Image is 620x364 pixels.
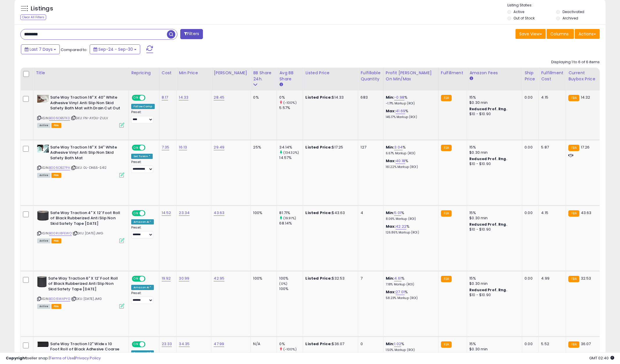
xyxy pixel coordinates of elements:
span: All listings currently available for purchase on Amazon [37,304,51,309]
div: 0.00 [525,210,534,215]
a: 7.35 [162,144,170,150]
div: Amazon AI * [131,219,154,224]
span: FBA [51,123,61,128]
b: Reduced Prof. Rng. [469,156,507,161]
span: All listings currently available for purchase on Amazon [37,238,51,243]
div: 25% [253,145,272,150]
span: 14.32 [581,95,590,100]
small: FBA [568,145,579,151]
div: 15% [469,95,518,100]
small: FBA [441,95,452,101]
div: 15% [469,210,518,215]
div: 0% [253,95,272,100]
a: 40.18 [396,158,405,164]
div: ASIN: [37,145,124,177]
span: OFF [145,276,154,281]
div: ASIN: [37,95,124,127]
div: ASIN: [37,276,124,308]
a: 1.02 [394,341,401,347]
a: 43.63 [214,210,224,216]
div: Preset: [131,226,155,239]
button: Last 7 Days [21,44,60,54]
span: ON [132,342,140,347]
small: FBA [441,145,452,151]
small: FBA [441,210,452,217]
div: 15% [469,145,518,150]
b: Listed Price: [305,95,332,100]
div: 100% [253,276,272,281]
div: Preset: [131,110,155,123]
label: Deactivated [563,9,584,14]
span: 17.26 [581,144,590,150]
div: $0.30 min [469,100,518,105]
b: Reduced Prof. Rng. [469,287,507,292]
span: ON [132,95,140,100]
b: Safe Way Traction 16" X 40" White Adhesive Vinyl Anti Slip Non Skid Safety Bath Mat with Drain Cu... [50,95,121,113]
b: Safe Way Traction 6" X 12' Foot Roll of Black Rubberized Anti Slip Non Skid Safety Tape [DATE] [48,276,119,294]
div: 0.00 [525,145,534,150]
div: Min Price [179,70,209,76]
a: B00I5WAPYG [49,296,70,301]
img: 41rcDy5Fh6L._SL40_.jpg [37,145,49,153]
p: 6.67% Markup (ROI) [386,151,434,155]
div: $14.33 [305,95,354,100]
a: 5.01 [394,210,401,216]
div: Clear All Filters [20,15,46,20]
p: -1.71% Markup (ROI) [386,102,434,106]
span: OFF [145,145,154,150]
span: Last 7 Days [30,46,53,52]
div: % [386,108,434,119]
a: 14.33 [179,95,188,100]
small: (-100%) [283,100,297,105]
div: $36.07 [305,341,354,347]
p: 145.17% Markup (ROI) [386,115,434,119]
div: [PERSON_NAME] [214,70,248,76]
label: Out of Stock [513,16,535,21]
span: | SKU: [DATE] JMG [73,231,103,236]
div: $10 - $10.90 [469,112,518,117]
a: 27.01 [396,289,405,295]
span: 32.53 [581,276,591,281]
span: FBA [51,173,61,178]
small: (19.91%) [283,216,296,220]
a: 29.49 [214,144,224,150]
b: Min: [386,95,394,100]
p: 161.22% Markup (ROI) [386,165,434,169]
span: ON [132,145,140,150]
button: Save View [516,29,546,39]
div: Profit [PERSON_NAME] on Min/Max [386,70,436,82]
div: Ship Price [525,70,536,82]
div: $0.30 min [469,150,518,155]
div: 100% [279,286,303,291]
span: OFF [145,95,154,100]
img: 315MX4ODa5L._SL40_.jpg [37,95,49,103]
a: B006OB5TK0 [49,116,70,121]
a: 8.17 [162,95,168,100]
div: Avg BB Share [279,70,300,82]
a: B006OB27PA [49,165,70,170]
div: seller snap | | [6,356,101,361]
div: % [386,341,434,352]
div: 81.71% [279,210,303,215]
small: FBA [568,95,579,101]
div: 15% [469,341,518,347]
b: Safe Way Traction 16" X 34" White Adhesive Vinyl Anti Slip Non Skid Safety Bath Mat [50,145,121,162]
a: Terms of Use [50,355,74,361]
div: % [386,224,434,235]
small: FBA [568,341,579,348]
div: 14.57% [279,155,303,160]
div: $43.63 [305,210,354,215]
button: Sep-24 - Sep-30 [90,44,140,54]
div: 0% [279,95,303,100]
small: (-100%) [283,347,297,352]
div: $10 - $10.90 [469,162,518,166]
b: Min: [386,210,394,215]
div: $0.30 min [469,281,518,286]
div: Title [36,70,126,76]
div: 4.99 [541,276,561,281]
div: % [386,95,434,106]
div: 100% [253,210,272,215]
div: 34.14% [279,145,303,150]
b: Max: [386,224,396,229]
div: $0.30 min [469,215,518,221]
